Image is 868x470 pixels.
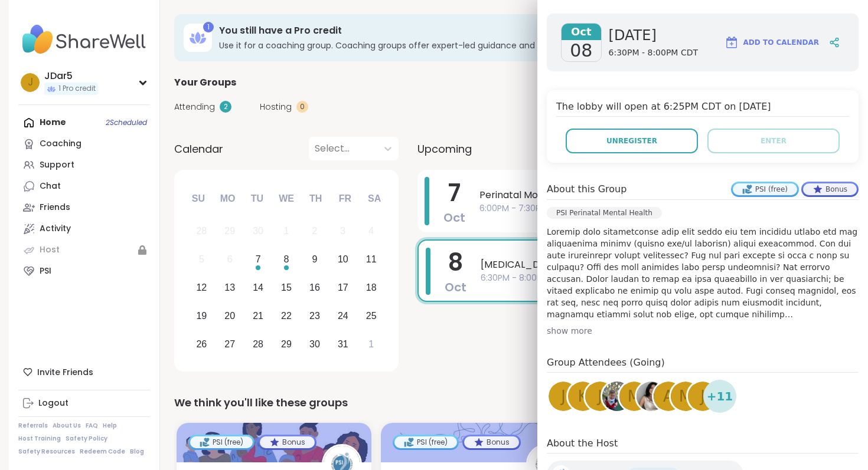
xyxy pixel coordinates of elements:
[66,435,107,443] a: Safety Policy
[18,133,150,155] a: Coaching
[189,247,214,272] div: Not available Sunday, October 5th, 2025
[18,155,150,176] a: Support
[358,303,384,328] div: Choose Saturday, October 25th, 2025
[274,303,299,328] div: Choose Wednesday, October 22nd, 2025
[40,223,71,235] div: Activity
[330,331,355,357] div: Choose Friday, October 31st, 2025
[220,101,231,113] div: 2
[58,84,96,94] span: 1 Pro credit
[296,101,308,113] div: 0
[358,275,384,301] div: Choose Saturday, October 18th, 2025
[606,136,657,146] span: Unregister
[203,22,214,32] div: 1
[725,35,739,50] img: ShareWell Logomark
[219,24,704,37] h3: You still have a Pro credit
[618,380,651,413] a: m
[217,275,243,301] div: Choose Monday, October 13th, 2025
[224,280,235,295] div: 13
[733,183,797,195] div: PSI (free)
[260,101,292,113] span: Hosting
[583,380,616,413] a: J
[330,219,355,244] div: Not available Friday, October 3rd, 2025
[273,186,299,212] div: We
[479,188,824,202] span: Perinatal Mood Support for Moms
[394,436,457,448] div: PSI (free)
[253,223,263,239] div: 30
[40,265,51,277] div: PSI
[358,219,384,244] div: Not available Saturday, October 4th, 2025
[303,186,329,212] div: Th
[561,385,566,408] span: J
[445,279,466,295] span: Oct
[417,141,472,157] span: Upcoming
[366,251,377,267] div: 11
[174,101,215,113] span: Attending
[18,239,150,261] a: Host
[219,40,704,51] h3: Use it for a coaching group. Coaching groups offer expert-led guidance and growth tools.
[246,247,271,272] div: Choose Tuesday, October 7th, 2025
[174,141,223,157] span: Calendar
[366,280,377,295] div: 18
[302,219,328,244] div: Not available Thursday, October 2nd, 2025
[309,336,320,352] div: 30
[18,218,150,239] a: Activity
[598,385,602,408] span: J
[40,202,70,213] div: Friends
[189,331,214,357] div: Choose Sunday, October 26th, 2025
[652,380,685,413] a: a
[601,380,634,413] a: jblackford11788
[174,75,236,90] span: Your Groups
[103,422,117,430] a: Help
[246,275,271,301] div: Choose Tuesday, October 14th, 2025
[602,382,632,411] img: jblackford11788
[40,180,61,192] div: Chat
[281,336,292,352] div: 29
[340,223,345,239] div: 3
[217,247,243,272] div: Not available Monday, October 6th, 2025
[719,28,824,57] button: Add to Calendar
[330,303,355,328] div: Choose Friday, October 24th, 2025
[448,176,461,209] span: 7
[253,336,263,352] div: 28
[547,436,859,453] h4: About the Host
[338,308,348,324] div: 24
[302,275,328,301] div: Choose Thursday, October 16th, 2025
[330,247,355,272] div: Choose Friday, October 10th, 2025
[44,70,98,83] div: JDar5
[368,223,374,239] div: 4
[18,261,150,282] a: PSI
[358,247,384,272] div: Choose Saturday, October 11th, 2025
[479,202,824,215] span: 6:00PM - 7:30PM CDT
[547,356,859,373] h4: Group Attendees (Going)
[338,336,348,352] div: 31
[53,422,81,430] a: About Us
[246,303,271,328] div: Choose Tuesday, October 21st, 2025
[256,251,261,267] div: 7
[707,387,733,405] span: + 11
[224,336,235,352] div: 27
[566,129,698,153] button: Unregister
[368,336,374,352] div: 1
[361,186,387,212] div: Sa
[18,422,48,430] a: Referrals
[274,331,299,357] div: Choose Wednesday, October 29th, 2025
[669,380,702,413] a: M
[366,308,377,324] div: 25
[80,448,125,456] a: Redeem Code
[481,272,823,284] span: 6:30PM - 8:00PM CDT
[217,219,243,244] div: Not available Monday, September 29th, 2025
[196,223,207,239] div: 28
[562,24,601,40] span: Oct
[246,331,271,357] div: Choose Tuesday, October 28th, 2025
[224,223,235,239] div: 29
[253,308,263,324] div: 21
[679,385,692,408] span: M
[260,436,315,448] div: Bonus
[214,186,240,212] div: Mo
[309,308,320,324] div: 23
[18,361,150,383] div: Invite Friends
[330,275,355,301] div: Choose Friday, October 17th, 2025
[547,325,859,337] div: show more
[443,209,465,226] span: Oct
[332,186,358,212] div: Fr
